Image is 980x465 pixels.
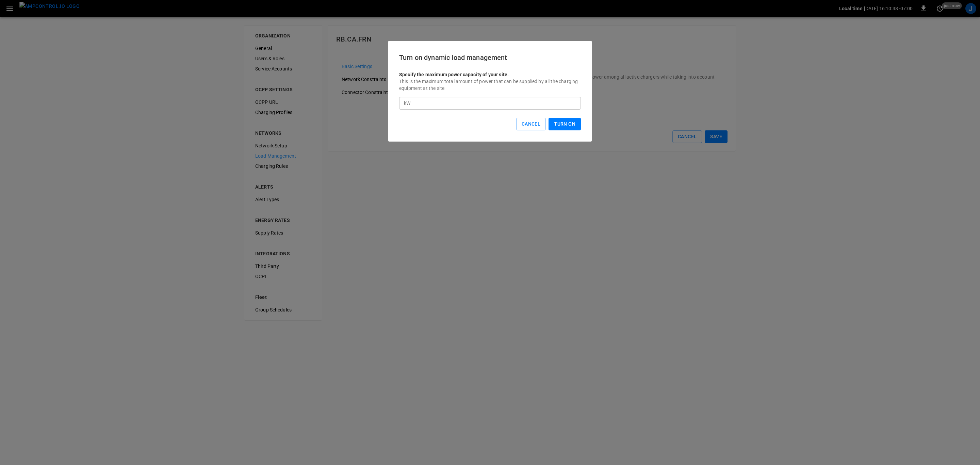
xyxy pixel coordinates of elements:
[399,78,581,97] p: This is the maximum total amount of power that can be supplied by all the charging equipment at t...
[399,52,581,63] h6: Turn on dynamic load management
[516,118,546,130] button: Cancel
[399,63,581,78] p: Specify the maximum power capacity of your site.
[549,118,581,130] button: Turn On
[404,100,410,107] p: kW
